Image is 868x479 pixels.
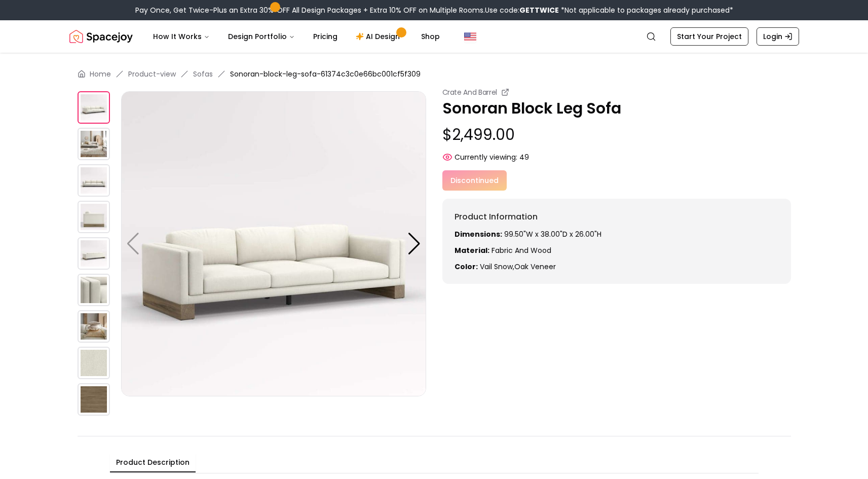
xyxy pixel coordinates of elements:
img: https://storage.googleapis.com/spacejoy-main/assets/61374c3c0e66bc001cf5f309/product_0_i12fi2j3ifg8 [121,91,426,396]
button: Product Description [110,453,196,472]
img: https://storage.googleapis.com/spacejoy-main/assets/61374c3c0e66bc001cf5f309/product_7_0a4p0ee98h4ai [78,347,110,379]
h6: Product Information [455,211,779,223]
b: GETTWICE [519,5,559,15]
img: Spacejoy Logo [69,26,133,47]
span: 49 [519,152,529,162]
a: Shop [413,26,448,47]
nav: breadcrumb [78,69,791,79]
strong: Color: [455,262,478,272]
a: Home [90,69,111,79]
nav: Global [69,20,799,53]
img: https://storage.googleapis.com/spacejoy-main/assets/61374c3c0e66bc001cf5f309/product_3_j2c77441lp1 [78,201,110,233]
p: $2,499.00 [442,126,791,144]
a: Product-view [128,69,176,79]
small: Crate And Barrel [442,87,497,97]
strong: Dimensions: [455,229,502,239]
img: https://storage.googleapis.com/spacejoy-main/assets/61374c3c0e66bc001cf5f309/product_8_jlgo50dok5n [78,383,110,416]
span: vail snow , [480,262,514,272]
p: 99.50"W x 38.00"D x 26.00"H [455,229,779,239]
strong: Material: [455,245,489,255]
span: *Not applicable to packages already purchased* [559,5,733,15]
span: Currently viewing: [455,152,517,162]
img: United States [464,30,476,43]
span: Fabric and Wood [492,245,551,255]
img: https://storage.googleapis.com/spacejoy-main/assets/61374c3c0e66bc001cf5f309/product_2_mbm97o42gni [78,164,110,197]
p: Sonoran Block Leg Sofa [442,99,791,118]
img: https://storage.googleapis.com/spacejoy-main/assets/61374c3c0e66bc001cf5f309/product_1_ijhpcb53l3f [78,128,110,160]
span: oak veneer [514,262,556,272]
a: Pricing [305,26,346,47]
a: Start Your Project [670,27,748,46]
span: Use code: [485,5,559,15]
button: How It Works [145,26,218,47]
button: Design Portfolio [220,26,303,47]
a: Spacejoy [69,26,133,47]
a: Sofas [193,69,213,79]
nav: Main [145,26,448,47]
img: https://storage.googleapis.com/spacejoy-main/assets/61374c3c0e66bc001cf5f309/product_0_i12fi2j3ifg8 [78,91,110,124]
a: AI Design [348,26,411,47]
div: Pay Once, Get Twice-Plus an Extra 30% OFF All Design Packages + Extra 10% OFF on Multiple Rooms. [135,5,733,15]
a: Login [757,27,799,46]
img: https://storage.googleapis.com/spacejoy-main/assets/61374c3c0e66bc001cf5f309/product_5_e4klki9a42b [78,274,110,306]
span: Sonoran-block-leg-sofa-61374c3c0e66bc001cf5f309 [230,69,421,79]
img: https://storage.googleapis.com/spacejoy-main/assets/61374c3c0e66bc001cf5f309/product_4_d43npgm9791 [78,237,110,270]
img: https://storage.googleapis.com/spacejoy-main/assets/61374c3c0e66bc001cf5f309/product_6_hb2da2h9hd5 [78,310,110,343]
